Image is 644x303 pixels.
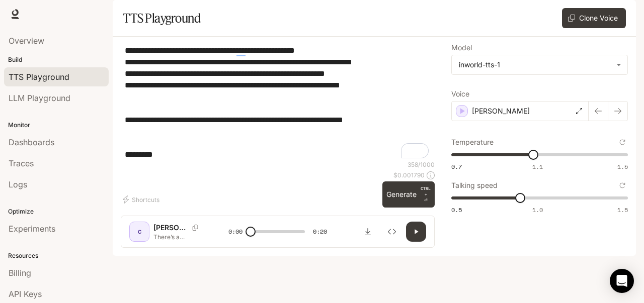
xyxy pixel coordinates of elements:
span: 1.5 [617,206,628,214]
button: Copy Voice ID [188,225,202,231]
textarea: To enrich screen reader interactions, please activate Accessibility in Grammarly extension settings [125,45,431,160]
button: Reset to default [617,137,628,148]
p: [PERSON_NAME] [153,223,188,233]
button: Download audio [358,222,378,242]
span: 0:00 [228,227,243,237]
span: 0.5 [451,206,462,214]
button: Clone Voice [562,8,626,28]
h1: TTS Playground [123,8,201,28]
p: Voice [451,90,469,97]
button: Reset to default [617,180,628,191]
p: Temperature [451,139,494,146]
span: 0:20 [313,227,327,237]
div: inworld-tts-1 [459,60,611,70]
div: inworld-tts-1 [452,55,627,74]
div: Open Intercom Messenger [610,269,634,293]
span: 0.7 [451,162,462,171]
p: CTRL + [421,185,431,197]
span: 1.5 [617,162,628,171]
p: Model [451,44,472,51]
p: ⏎ [421,185,431,204]
button: GenerateCTRL +⏎ [382,181,435,208]
span: 1.1 [532,162,543,171]
button: Inspect [382,222,402,242]
div: C [131,224,147,240]
p: Talking speed [451,182,498,189]
p: [PERSON_NAME] [472,106,530,116]
p: There’s a psychology trick your mind can’t resist — it’s called the Zeigarnik Effect. Your brain ... [153,233,204,241]
span: 1.0 [532,206,543,214]
button: Shortcuts [121,191,164,208]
